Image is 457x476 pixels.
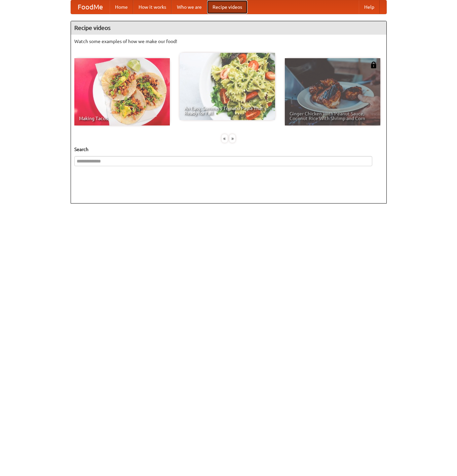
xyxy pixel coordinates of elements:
a: An Easy, Summery Tomato Pasta That's Ready for Fall [180,53,275,120]
a: How it works [133,0,172,14]
div: « [222,134,228,143]
a: Home [110,0,133,14]
a: Making Tacos [74,58,170,125]
a: Who we are [172,0,207,14]
span: An Easy, Summery Tomato Pasta That's Ready for Fall [184,106,270,115]
span: Making Tacos [79,116,165,121]
p: Watch some examples of how we make our food! [74,38,383,45]
a: Help [359,0,380,14]
h4: Recipe videos [71,21,386,35]
a: FoodMe [71,0,110,14]
div: » [229,134,235,143]
h5: Search [74,146,383,153]
img: 483408.png [370,62,377,68]
a: Recipe videos [207,0,247,14]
